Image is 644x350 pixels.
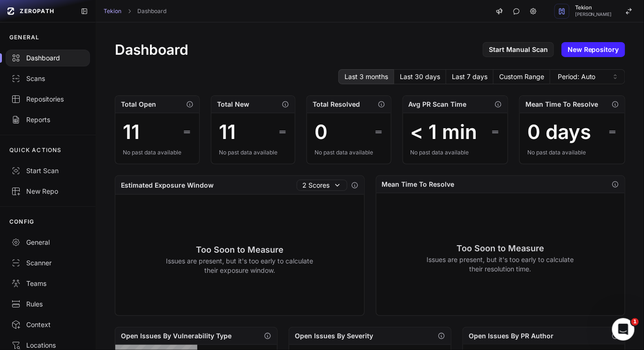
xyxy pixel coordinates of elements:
[483,42,554,57] a: Start Manual Scan
[315,121,328,143] div: 0
[104,7,166,15] nav: breadcrumb
[631,318,639,326] span: 1
[217,100,249,109] h2: Total New
[123,149,191,156] div: No past data available
[166,256,314,275] p: Issues are present, but it's too early to calculate their exposure window.
[121,100,156,109] h2: Total Open
[411,121,478,143] div: < 1 min
[427,242,574,255] h3: Too Soon to Measure
[469,331,554,341] h2: Open Issues By PR Author
[115,41,188,58] h1: Dashboard
[9,34,39,41] p: GENERAL
[11,258,84,268] div: Scanner
[313,100,360,109] h2: Total Resolved
[575,12,612,17] span: [PERSON_NAME]
[11,341,84,350] div: Locations
[137,7,166,15] a: Dashboard
[525,100,598,109] h2: Mean Time To Resolve
[411,149,501,156] div: No past data available
[20,7,54,15] span: ZEROPATH
[11,95,84,104] div: Repositories
[219,121,236,143] div: 11
[562,42,625,57] a: New Repository
[126,8,133,15] svg: chevron right,
[9,218,34,226] p: CONFIG
[527,149,617,156] div: No past data available
[338,69,394,84] button: Last 3 months
[11,53,84,63] div: Dashboard
[11,74,84,83] div: Scans
[612,73,619,80] svg: caret sort,
[446,69,494,84] button: Last 7 days
[315,149,383,156] div: No past data available
[427,255,574,274] p: Issues are present, but it's too early to calculate their resolution time.
[11,299,84,309] div: Rules
[11,238,84,247] div: General
[295,331,373,341] h2: Open Issues By Severity
[382,180,455,189] h2: Mean Time To Resolve
[527,121,591,143] div: 0 days
[11,320,84,329] div: Context
[9,146,62,154] p: QUICK ACTIONS
[219,149,287,156] div: No past data available
[558,72,596,81] span: Period: Auto
[409,100,467,109] h2: Avg PR Scan Time
[394,69,446,84] button: Last 30 days
[121,181,214,190] h2: Estimated Exposure Window
[121,331,232,341] h2: Open Issues By Vulnerability Type
[11,279,84,288] div: Teams
[104,7,121,15] a: Tekion
[123,121,140,143] div: 11
[494,69,550,84] button: Custom Range
[11,166,84,175] div: Start Scan
[612,318,635,341] iframe: Intercom live chat
[575,5,612,10] span: Tekion
[11,187,84,196] div: New Repo
[11,115,84,124] div: Reports
[297,180,347,191] button: 2 Scores
[166,243,314,256] h3: Too Soon to Measure
[4,4,73,19] a: ZEROPATH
